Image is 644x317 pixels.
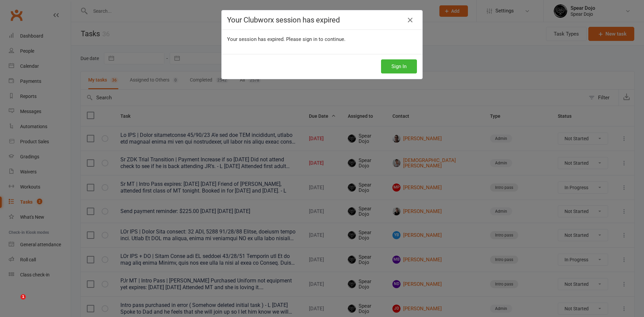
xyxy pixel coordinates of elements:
iframe: Intercom live chat [7,294,23,310]
h4: Your Clubworx session has expired [227,16,417,24]
span: Your session has expired. Please sign in to continue. [227,36,345,42]
button: Sign In [381,59,417,73]
span: 1 [20,294,26,300]
a: Close [405,15,416,25]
